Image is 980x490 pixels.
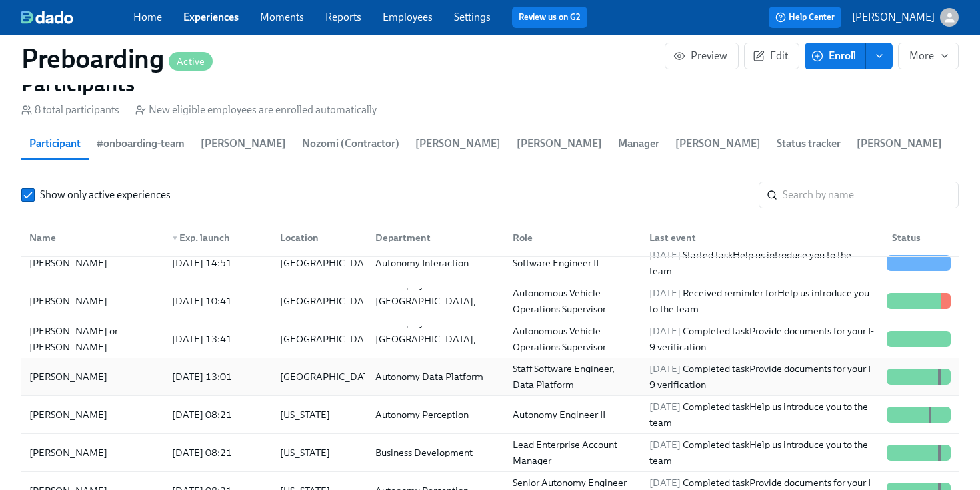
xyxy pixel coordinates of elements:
[644,285,881,317] div: Received reminder for Help us introduce you to the team
[519,11,581,24] a: Review us on G2
[507,285,639,317] div: Autonomous Vehicle Operations Supervisor
[167,331,270,347] div: [DATE] 13:41
[507,437,639,469] div: Lead Enterprise Account Manager
[29,134,81,153] span: Participant
[512,7,587,28] button: Review us on G2
[21,244,959,282] div: [PERSON_NAME][DATE] 14:51[GEOGRAPHIC_DATA]Autonomy InteractionSoftware Engineer II[DATE] Started ...
[24,230,161,246] div: Name
[898,43,959,69] button: More
[24,293,161,309] div: [PERSON_NAME]
[649,363,681,375] span: [DATE]
[183,11,239,23] a: Experiences
[502,224,639,251] div: Role
[644,361,881,393] div: Completed task Provide documents for your I-9 verification
[887,230,956,246] div: Status
[415,134,501,153] span: [PERSON_NAME]
[866,43,893,69] button: enroll
[639,224,881,251] div: Last event
[167,407,270,423] div: [DATE] 08:21
[370,407,502,423] div: Autonomy Perception
[775,11,835,24] span: Help Center
[24,224,161,251] div: Name
[21,11,73,24] img: dado
[857,134,942,153] span: [PERSON_NAME]
[454,11,491,23] a: Settings
[649,287,681,299] span: [DATE]
[370,230,502,246] div: Department
[167,293,270,309] div: [DATE] 10:41
[675,134,761,153] span: [PERSON_NAME]
[676,49,727,63] span: Preview
[644,230,881,246] div: Last event
[302,134,399,153] span: Nozomi (Contractor)
[370,445,502,461] div: Business Development
[618,134,659,153] span: Manager
[814,49,856,63] span: Enroll
[167,255,270,271] div: [DATE] 14:51
[649,477,681,489] span: [DATE]
[275,293,383,309] div: [GEOGRAPHIC_DATA]
[167,230,270,246] div: Exp. launch
[133,11,162,23] a: Home
[24,255,161,271] div: [PERSON_NAME]
[783,182,959,208] input: Search by name
[21,396,959,434] div: [PERSON_NAME][DATE] 08:21[US_STATE]Autonomy PerceptionAutonomy Engineer II[DATE] Completed taskHe...
[275,230,365,246] div: Location
[21,282,959,320] div: [PERSON_NAME][DATE] 10:41[GEOGRAPHIC_DATA]Site Deployments-[GEOGRAPHIC_DATA], [GEOGRAPHIC_DATA] L...
[40,188,171,202] span: Show only active experiences
[97,134,185,153] span: #onboarding-team
[777,134,841,153] span: Status tracker
[275,445,365,461] div: [US_STATE]
[644,247,881,279] div: Started task Help us introduce you to the team
[275,331,383,347] div: [GEOGRAPHIC_DATA]
[172,235,179,242] span: ▼
[325,11,361,23] a: Reports
[24,445,161,461] div: [PERSON_NAME]
[744,43,799,69] button: Edit
[644,437,881,469] div: Completed task Help us introduce you to the team
[275,369,383,385] div: [GEOGRAPHIC_DATA]
[201,134,286,153] span: [PERSON_NAME]
[507,407,639,423] div: Autonomy Engineer II
[167,369,237,385] div: [DATE] 13:01
[370,315,502,363] div: Site Deployments-[GEOGRAPHIC_DATA], [GEOGRAPHIC_DATA] Lyft
[852,10,935,25] p: [PERSON_NAME]
[21,43,213,75] h1: Preboarding
[370,255,502,271] div: Autonomy Interaction
[507,255,639,271] div: Software Engineer II
[383,11,433,23] a: Employees
[365,224,502,251] div: Department
[805,43,866,69] button: Enroll
[644,323,881,355] div: Completed task Provide documents for your I-9 verification
[21,320,959,358] div: [PERSON_NAME] or [PERSON_NAME][DATE] 13:41[GEOGRAPHIC_DATA]Site Deployments-[GEOGRAPHIC_DATA], [G...
[881,224,956,251] div: Status
[370,369,502,385] div: Autonomy Data Platform
[507,230,639,246] div: Role
[370,277,502,325] div: Site Deployments-[GEOGRAPHIC_DATA], [GEOGRAPHIC_DATA] Lyft
[275,407,365,423] div: [US_STATE]
[769,7,841,28] button: Help Center
[24,323,161,355] div: [PERSON_NAME] or [PERSON_NAME]
[21,103,119,117] div: 8 total participants
[21,358,959,396] div: [PERSON_NAME][DATE] 13:01[GEOGRAPHIC_DATA]Autonomy Data PlatformStaff Software Engineer, Data Pla...
[649,325,681,337] span: [DATE]
[649,401,681,413] span: [DATE]
[275,255,383,271] div: [GEOGRAPHIC_DATA]
[269,224,365,251] div: Location
[852,8,959,27] button: [PERSON_NAME]
[517,134,602,153] span: [PERSON_NAME]
[135,103,377,117] div: New eligible employees are enrolled automatically
[21,11,133,24] a: dado
[649,439,681,451] span: [DATE]
[167,445,270,461] div: [DATE] 08:21
[24,369,161,385] div: [PERSON_NAME]
[507,361,639,393] div: Staff Software Engineer, Data Platform
[161,224,270,251] div: ▼Exp. launch
[24,407,161,423] div: [PERSON_NAME]
[21,434,959,472] div: [PERSON_NAME][DATE] 08:21[US_STATE]Business DevelopmentLead Enterprise Account Manager[DATE] Comp...
[644,399,881,431] div: Completed task Help us introduce you to the team
[665,43,739,69] button: Preview
[169,57,213,67] span: Active
[507,323,639,355] div: Autonomous Vehicle Operations Supervisor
